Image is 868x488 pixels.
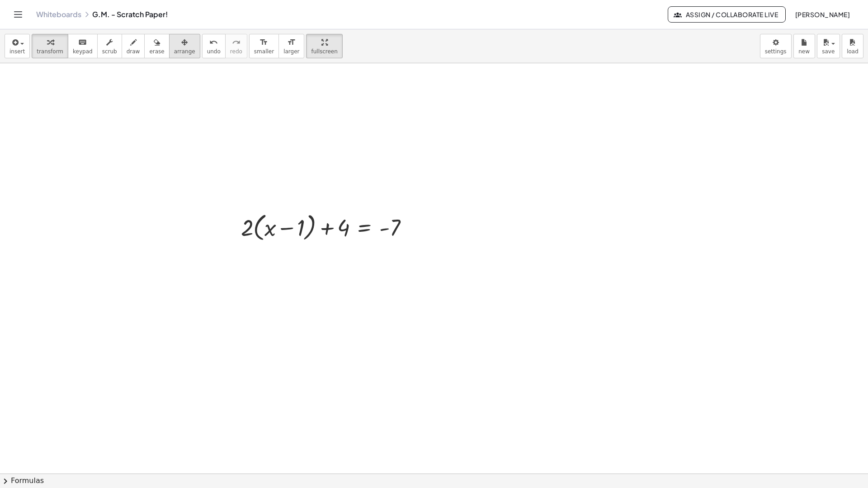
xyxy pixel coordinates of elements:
span: larger [283,48,299,55]
span: new [798,48,810,55]
span: smaller [254,48,274,55]
span: erase [149,48,164,55]
span: undo [207,48,221,55]
span: redo [230,48,242,55]
button: transform [32,34,68,58]
button: fullscreen [306,34,342,58]
span: scrub [102,48,117,55]
span: keypad [73,48,93,55]
button: Toggle navigation [11,7,25,22]
button: format_sizesmaller [249,34,279,58]
button: save [817,34,840,58]
button: new [793,34,815,58]
span: [PERSON_NAME] [795,10,850,19]
a: Whiteboards [36,10,81,19]
i: format_size [287,37,296,48]
button: [PERSON_NAME] [788,6,857,23]
span: insert [9,48,25,55]
span: fullscreen [311,48,337,55]
i: redo [232,37,241,48]
i: undo [209,37,218,48]
button: load [842,34,863,58]
span: save [822,48,835,55]
button: Assign / Collaborate Live [668,6,786,23]
span: draw [127,48,140,55]
button: keyboardkeypad [68,34,98,58]
button: settings [760,34,792,58]
span: settings [765,48,787,55]
span: arrange [174,48,195,55]
button: draw [122,34,145,58]
span: load [847,48,859,55]
i: keyboard [78,37,87,48]
button: arrange [169,34,200,58]
button: undoundo [202,34,226,58]
button: scrub [97,34,122,58]
button: erase [144,34,169,58]
button: redoredo [225,34,247,58]
span: Assign / Collaborate Live [675,10,778,19]
button: insert [5,34,30,58]
span: transform [37,48,63,55]
i: format_size [259,37,268,48]
button: format_sizelarger [278,34,304,58]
